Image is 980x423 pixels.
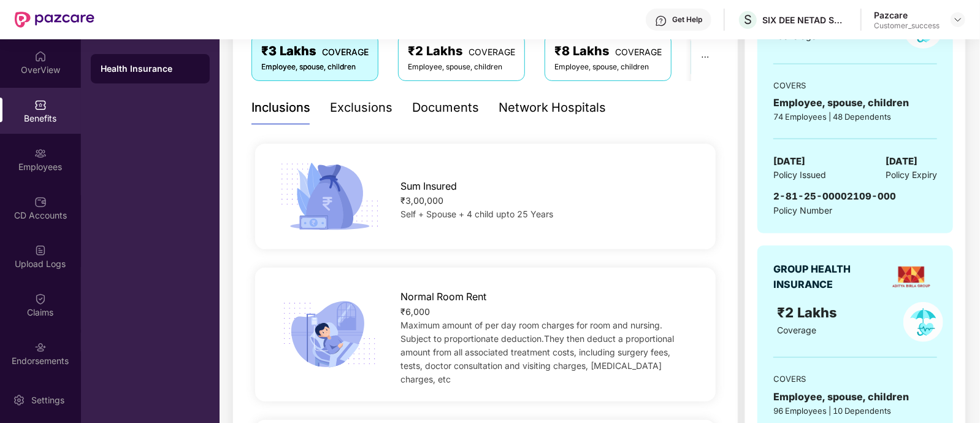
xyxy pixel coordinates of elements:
[401,194,695,208] div: ₹3,00,000
[773,389,937,405] div: Employee, spouse, children
[408,61,515,73] div: Employee, spouse, children
[762,14,848,26] div: SIX DEE NETAD SOLUTIONS PRIVATE LIMITED
[322,47,369,57] span: COVERAGE
[874,21,940,31] div: Customer_success
[773,95,937,111] div: Employee, spouse, children
[744,12,752,27] span: S
[412,98,479,117] div: Documents
[34,99,47,111] img: svg+xml;base64,PHN2ZyBpZD0iQmVuZWZpdHMiIHhtbG5zPSJodHRwOi8vd3d3LnczLm9yZy8yMDAwL3N2ZyIgd2lkdGg9Ij...
[701,53,710,61] span: ellipsis
[886,154,917,169] span: [DATE]
[615,47,662,57] span: COVERAGE
[886,168,937,182] span: Policy Expiry
[773,405,937,417] div: 96 Employees | 10 Dependents
[276,297,384,372] img: icon
[401,179,457,194] span: Sum Insured
[773,79,937,91] div: COVERS
[691,34,719,80] button: ellipsis
[261,61,369,73] div: Employee, spouse, children
[34,50,47,63] img: svg+xml;base64,PHN2ZyBpZD0iSG9tZSIgeG1sbnM9Imh0dHA6Ly93d3cudzMub3JnLzIwMDAvc3ZnIiB3aWR0aD0iMjAiIG...
[261,42,369,61] div: ₹3 Lakhs
[874,9,940,21] div: Pazcare
[554,42,662,61] div: ₹8 Lakhs
[777,325,816,335] span: Coverage
[773,154,805,169] span: [DATE]
[408,42,515,61] div: ₹2 Lakhs
[34,341,47,354] img: svg+xml;base64,PHN2ZyBpZD0iRW5kb3JzZW1lbnRzIiB4bWxucz0iaHR0cDovL3d3dy53My5vcmcvMjAwMC9zdmciIHdpZH...
[773,262,881,292] div: GROUP HEALTH INSURANCE
[773,190,896,202] span: 2-81-25-00002109-000
[499,98,606,117] div: Network Hospitals
[903,302,943,342] img: policyIcon
[28,394,68,406] div: Settings
[655,15,667,27] img: svg+xml;base64,PHN2ZyBpZD0iSGVscC0zMngzMiIgeG1sbnM9Imh0dHA6Ly93d3cudzMub3JnLzIwMDAvc3ZnIiB3aWR0aD...
[672,15,702,25] div: Get Help
[773,168,826,182] span: Policy Issued
[401,289,487,305] span: Normal Room Rent
[469,47,515,57] span: COVERAGE
[101,63,200,75] div: Health Insurance
[401,320,675,384] span: Maximum amount of per day room charges for room and nursing. Subject to proportionate deduction.T...
[34,196,47,208] img: svg+xml;base64,PHN2ZyBpZD0iQ0RfQWNjb3VudHMiIGRhdGEtbmFtZT0iQ0QgQWNjb3VudHMiIHhtbG5zPSJodHRwOi8vd3...
[251,98,310,117] div: Inclusions
[554,61,662,73] div: Employee, spouse, children
[401,209,554,219] span: Self + Spouse + 4 child upto 25 Years
[401,305,695,319] div: ₹6,000
[34,244,47,257] img: svg+xml;base64,PHN2ZyBpZD0iVXBsb2FkX0xvZ3MiIGRhdGEtbmFtZT0iVXBsb2FkIExvZ3MiIHhtbG5zPSJodHRwOi8vd3...
[777,305,841,320] span: ₹2 Lakhs
[773,111,937,123] div: 74 Employees | 48 Dependents
[330,98,392,117] div: Exclusions
[34,293,47,305] img: svg+xml;base64,PHN2ZyBpZD0iQ2xhaW0iIHhtbG5zPSJodHRwOi8vd3d3LnczLm9yZy8yMDAwL3N2ZyIgd2lkdGg9IjIwIi...
[13,394,25,406] img: svg+xml;base64,PHN2ZyBpZD0iU2V0dGluZy0yMHgyMCIgeG1sbnM9Imh0dHA6Ly93d3cudzMub3JnLzIwMDAvc3ZnIiB3aW...
[34,147,47,160] img: svg+xml;base64,PHN2ZyBpZD0iRW1wbG95ZWVzIiB4bWxucz0iaHR0cDovL3d3dy53My5vcmcvMjAwMC9zdmciIHdpZHRoPS...
[773,373,937,385] div: COVERS
[276,159,384,234] img: icon
[773,205,832,215] span: Policy Number
[953,15,963,25] img: svg+xml;base64,PHN2ZyBpZD0iRHJvcGRvd24tMzJ4MzIiIHhtbG5zPSJodHRwOi8vd3d3LnczLm9yZy8yMDAwL3N2ZyIgd2...
[890,255,933,298] img: insurerLogo
[15,12,94,28] img: New Pazcare Logo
